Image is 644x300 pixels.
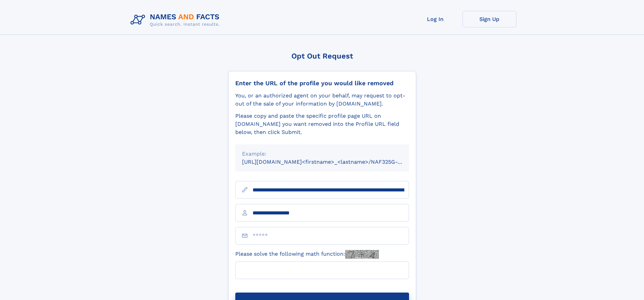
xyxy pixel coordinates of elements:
[242,150,402,158] div: Example:
[408,11,462,27] a: Log In
[235,112,409,136] div: Please copy and paste the specific profile page URL on [DOMAIN_NAME] you want removed into the Pr...
[235,250,379,259] label: Please solve the following math function:
[235,92,409,108] div: You, or an authorized agent on your behalf, may request to opt-out of the sale of your informatio...
[128,11,225,29] img: Logo Names and Facts
[462,11,517,27] a: Sign Up
[235,79,409,87] div: Enter the URL of the profile you would like removed
[228,52,416,60] div: Opt Out Request
[242,159,422,165] small: [URL][DOMAIN_NAME]<firstname>_<lastname>/NAF325G-xxxxxxxx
